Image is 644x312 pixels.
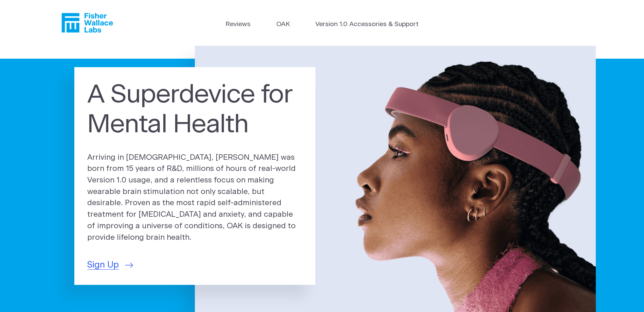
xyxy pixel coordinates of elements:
a: OAK [276,20,290,30]
a: Version 1.0 Accessories & Support [315,20,419,30]
span: Sign Up [87,258,119,272]
a: Reviews [225,20,251,30]
p: Arriving in [DEMOGRAPHIC_DATA], [PERSON_NAME] was born from 15 years of R&D, millions of hours of... [87,152,302,243]
h1: A Superdevice for Mental Health [87,80,302,139]
a: Fisher Wallace [61,13,113,33]
a: Sign Up [87,258,133,272]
